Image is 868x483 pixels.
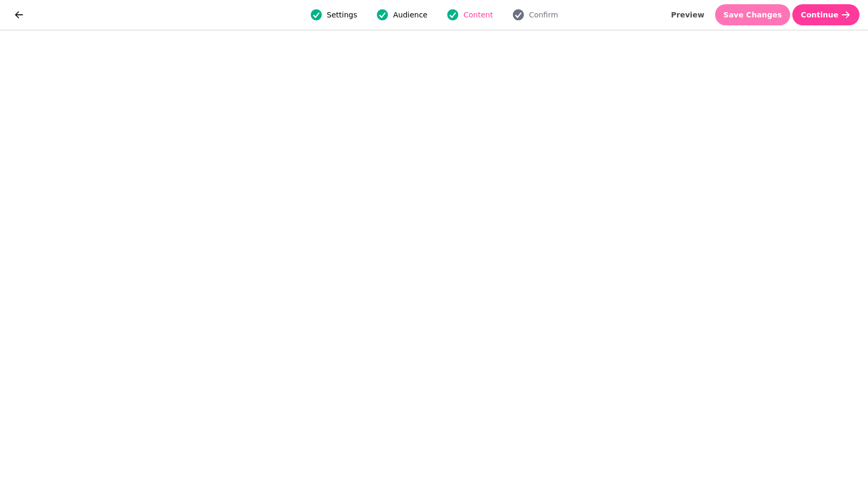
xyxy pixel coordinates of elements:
button: Continue [792,4,860,25]
span: Save Changes [724,11,782,18]
span: Settings [327,10,357,20]
span: Preview [671,11,705,18]
span: Confirm [529,10,558,20]
span: Content [463,10,493,20]
button: go back [8,4,30,25]
button: Preview [663,4,713,25]
span: Audience [393,10,427,20]
span: Continue [801,11,838,18]
button: Save Changes [715,4,791,25]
